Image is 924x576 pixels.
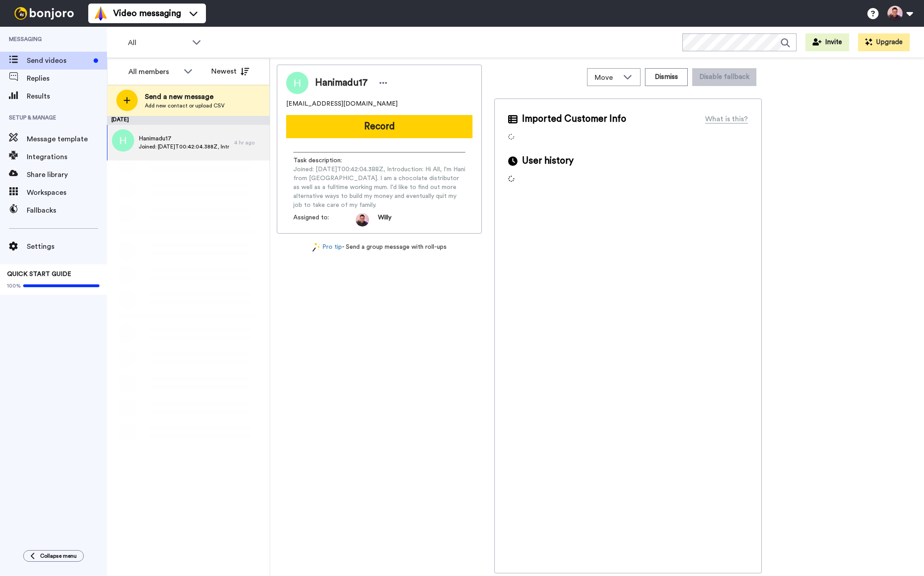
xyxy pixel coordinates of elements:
[23,550,84,562] button: Collapse menu
[315,76,368,90] span: Hanimadu17
[128,37,188,48] span: All
[286,115,472,138] button: Record
[234,139,265,146] div: 4 hr ago
[705,114,748,124] div: What is this?
[145,91,225,102] span: Send a new message
[205,62,256,80] button: Newest
[107,116,270,125] div: [DATE]
[27,241,107,252] span: Settings
[277,243,482,252] div: - Send a group message with roll-ups
[40,552,77,560] span: Collapse menu
[293,213,356,226] span: Assigned to:
[27,187,107,198] span: Workspaces
[7,271,71,277] span: QUICK START GUIDE
[286,72,308,94] img: Image of Hanimadu17
[112,129,134,152] img: h.png
[94,6,108,21] img: vm-color.svg
[7,282,21,289] span: 100%
[312,243,320,252] img: magic-wand.svg
[286,99,398,108] span: [EMAIL_ADDRESS][DOMAIN_NAME]
[27,169,107,180] span: Share library
[378,213,391,226] span: Willy
[113,7,181,20] span: Video messaging
[293,165,465,210] span: Joined: [DATE]T00:42:04.388Z, Introduction: Hi All, I'm Hani from [GEOGRAPHIC_DATA]. I am a choco...
[145,102,225,109] span: Add new contact or upload CSV
[858,33,910,51] button: Upgrade
[522,154,574,168] span: User history
[27,73,107,84] span: Replies
[11,7,78,20] img: bj-logo-header-white.svg
[293,156,356,165] span: Task description :
[27,134,107,144] span: Message template
[692,68,756,86] button: Disable fallback
[356,213,369,226] img: b3b0ec4f-909e-4b8c-991e-8b06cec98768-1758737779.jpg
[595,72,619,83] span: Move
[312,243,342,252] a: Pro tip
[128,66,179,77] div: All members
[522,112,626,126] span: Imported Customer Info
[645,68,688,86] button: Dismiss
[27,55,90,66] span: Send videos
[139,134,230,143] span: Hanimadu17
[805,33,849,51] button: Invite
[27,91,107,102] span: Results
[139,143,230,150] span: Joined: [DATE]T00:42:04.388Z, Introduction: Hi All, I'm Hani from [GEOGRAPHIC_DATA]. I am a choco...
[27,205,107,216] span: Fallbacks
[27,152,107,162] span: Integrations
